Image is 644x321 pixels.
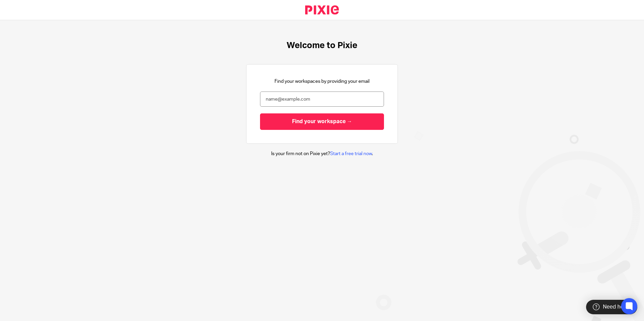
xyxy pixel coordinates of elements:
p: Is your firm not on Pixie yet? . [271,150,373,157]
a: Start a free trial now [330,151,372,156]
input: name@example.com [260,92,384,107]
h1: Welcome to Pixie [287,40,357,51]
div: Need help? [586,300,637,314]
input: Find your workspace → [260,113,384,130]
p: Find your workspaces by providing your email [275,78,369,85]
